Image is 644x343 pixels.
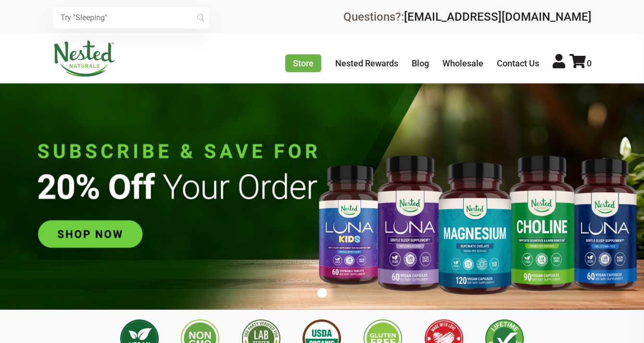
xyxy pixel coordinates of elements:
a: [EMAIL_ADDRESS][DOMAIN_NAME] [404,10,592,24]
button: 1 of 1 [317,288,327,298]
a: 0 [569,58,592,68]
a: Nested Rewards [335,58,398,68]
input: Try "Sleeping" [53,7,209,28]
span: 0 [587,58,592,68]
a: Contact Us [497,58,539,68]
a: Blog [412,58,429,68]
a: Store [285,54,321,72]
div: Questions?: [343,11,592,23]
img: Nested Naturals [53,40,115,77]
a: Wholesale [442,58,483,68]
